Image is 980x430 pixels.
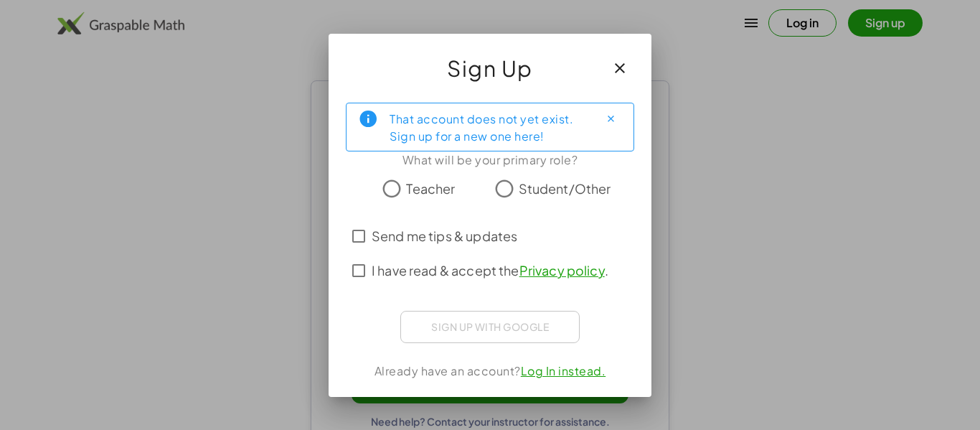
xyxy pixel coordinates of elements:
[346,151,634,169] div: What will be your primary role?
[372,226,517,246] span: Send me tips & updates
[447,51,533,85] span: Sign Up
[519,262,605,279] a: Privacy policy
[521,363,606,378] a: Log In instead.
[372,261,608,280] span: I have read & accept the .
[406,179,455,198] span: Teacher
[519,179,611,198] span: Student/Other
[346,363,634,380] div: Already have an account?
[599,108,622,131] button: Close
[390,109,588,145] div: That account does not yet exist. Sign up for a new one here!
